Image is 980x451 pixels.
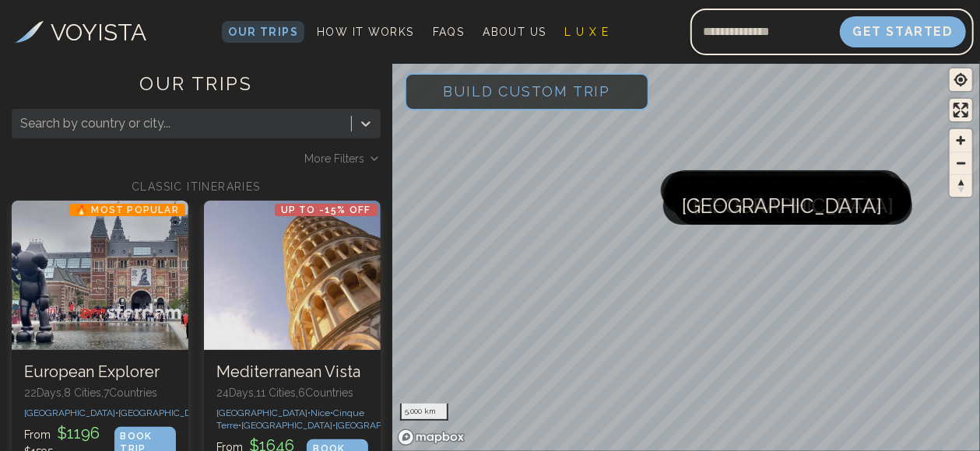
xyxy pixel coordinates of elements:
[228,26,298,38] span: Our Trips
[15,15,147,50] a: VOYISTA
[483,26,546,38] span: About Us
[565,26,609,38] span: L U X E
[419,58,636,124] span: Build Custom Trip
[950,68,972,91] button: Find my location
[24,385,176,400] p: 22 Days, 8 Cities, 7 Countr ies
[241,420,335,431] span: [GEOGRAPHIC_DATA] •
[692,184,892,222] span: [GEOGRAPHIC_DATA]
[682,177,882,214] span: [GEOGRAPHIC_DATA]
[12,72,381,109] h1: OUR TRIPS
[694,187,894,225] span: [GEOGRAPHIC_DATA]
[311,21,420,43] a: How It Works
[54,424,103,442] span: $ 1196
[692,177,892,215] span: [GEOGRAPHIC_DATA]
[24,362,176,382] h3: European Explorer
[216,385,368,400] p: 24 Days, 11 Cities, 6 Countr ies
[950,175,972,197] span: Reset bearing to north
[950,99,972,121] button: Enter fullscreen
[335,420,430,431] span: [GEOGRAPHIC_DATA] •
[24,407,118,418] span: [GEOGRAPHIC_DATA] •
[69,204,185,216] p: 🔥 Most Popular
[950,174,972,197] button: Reset bearing to north
[275,204,378,216] p: Up to -15% OFF
[950,152,972,174] button: Zoom out
[559,21,616,43] a: L U X E
[51,15,147,50] h3: VOYISTA
[427,21,471,43] a: FAQs
[216,362,368,382] h3: Mediterranean Vista
[311,407,333,418] span: Nice •
[317,26,414,38] span: How It Works
[12,179,381,194] h2: CLASSIC ITINERARIES
[118,407,213,418] span: [GEOGRAPHIC_DATA] •
[305,151,365,166] span: More Filters
[216,407,311,418] span: [GEOGRAPHIC_DATA] •
[690,13,840,51] input: Email address
[15,21,44,43] img: Voyista Logo
[433,26,465,38] span: FAQs
[682,187,882,225] span: [GEOGRAPHIC_DATA]
[950,129,972,152] button: Zoom in
[693,182,893,219] span: [GEOGRAPHIC_DATA]
[840,16,966,47] button: Get Started
[397,428,465,446] a: Mapbox homepage
[400,404,449,421] div: 5,000 km
[685,170,885,208] span: [GEOGRAPHIC_DATA]
[476,21,552,43] a: About Us
[950,152,972,174] span: Zoom out
[405,73,650,110] button: Build Custom Trip
[222,21,304,43] a: Our Trips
